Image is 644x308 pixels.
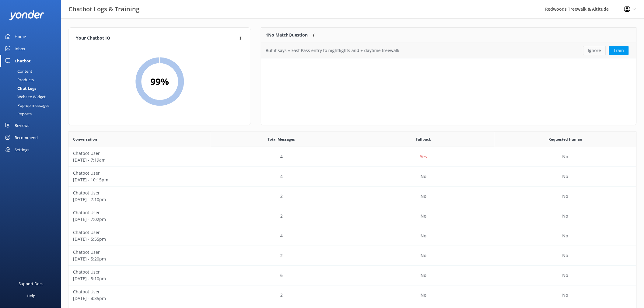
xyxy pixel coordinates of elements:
div: row [68,187,636,206]
a: Reports [4,110,61,118]
button: Train [609,46,629,55]
div: Inbox [15,43,25,55]
a: Pop-up messages [4,101,61,110]
div: row [68,246,636,266]
p: No [421,252,426,259]
p: 4 [280,233,283,239]
p: 4 [280,153,283,160]
p: 4 [280,173,283,180]
div: Website Widget [4,93,46,101]
p: No [421,213,426,219]
p: Chatbot User [73,289,206,295]
p: No [421,233,426,239]
p: [DATE] - 5:20pm [73,256,206,262]
p: No [562,213,568,219]
span: Fallback [416,136,431,142]
h4: Your Chatbot IQ [76,35,238,42]
div: Reports [4,110,32,118]
div: row [68,226,636,246]
p: No [562,233,568,239]
p: 6 [280,272,283,279]
div: Home [15,30,26,43]
p: Chatbot User [73,249,206,256]
div: Settings [15,144,29,156]
h3: Chatbot Logs & Training [68,4,139,14]
p: No [562,153,568,160]
p: Chatbot User [73,170,206,177]
p: Chatbot User [73,229,206,236]
p: [DATE] - 7:10pm [73,196,206,203]
p: 1 No Match Question [266,32,308,38]
a: Chat Logs [4,84,61,93]
p: No [421,272,426,279]
p: No [562,272,568,279]
p: No [421,292,426,299]
div: Chat Logs [4,84,36,93]
p: [DATE] - 4:35pm [73,295,206,302]
p: Chatbot User [73,269,206,275]
p: 2 [280,193,283,200]
p: 2 [280,213,283,219]
p: No [562,292,568,299]
div: Pop-up messages [4,101,49,110]
div: But it says + Fast Pass entry to nightlights and + daytime treewalk [266,47,399,54]
p: [DATE] - 5:10pm [73,275,206,282]
p: No [562,252,568,259]
div: Content [4,67,32,75]
a: Products [4,75,61,84]
div: Support Docs [19,278,44,290]
button: Ignore [583,46,606,55]
div: row [68,147,636,167]
div: row [68,266,636,285]
a: Content [4,67,61,75]
p: Chatbot User [73,150,206,157]
span: Requested Human [548,136,582,142]
h2: 99 % [150,74,169,89]
div: row [68,206,636,226]
p: [DATE] - 10:15pm [73,177,206,183]
p: Yes [420,153,427,160]
div: Reviews [15,119,29,131]
a: Website Widget [4,93,61,101]
p: 2 [280,252,283,259]
p: Chatbot User [73,209,206,216]
p: [DATE] - 5:55pm [73,236,206,243]
p: [DATE] - 7:19am [73,157,206,163]
p: Chatbot User [73,190,206,196]
div: grid [261,43,636,58]
div: Chatbot [15,55,31,67]
div: Recommend [15,131,38,144]
span: Conversation [73,136,97,142]
div: row [68,285,636,305]
p: No [421,193,426,200]
div: row [68,167,636,187]
p: [DATE] - 7:02pm [73,216,206,223]
p: 2 [280,292,283,299]
div: Help [27,290,35,302]
p: No [421,173,426,180]
div: Products [4,75,34,84]
span: Total Messages [268,136,295,142]
p: No [562,173,568,180]
img: yonder-white-logo.png [9,10,44,20]
div: row [261,43,636,58]
p: No [562,193,568,200]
